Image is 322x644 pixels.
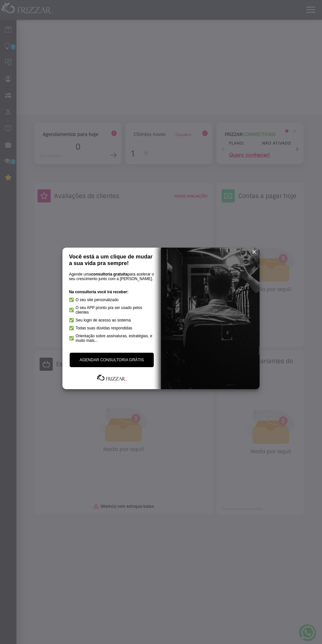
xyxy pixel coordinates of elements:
li: Todas suas dúvidas respondidas [69,326,154,330]
strong: Na consultoria você irá receber: [69,290,128,294]
li: Seu login de acesso ao sistema [69,318,154,322]
p: Agende uma para acelerar o seu crescimento junto com a [PERSON_NAME]. [69,272,154,281]
li: O seu APP pronto pra ser usado pelos clientes [69,305,154,315]
img: Frizzar [95,374,128,382]
li: Orientação sobre assinaturas, estratégias, e muito mais... [69,334,154,343]
h1: Você está a um clique de mudar a sua vida pra sempre! [69,254,154,267]
strong: consultoria gratuita [91,272,127,277]
a: AGENDAR CONSULTORIA GRÁTIS [70,353,154,367]
li: O seu site personalizado [69,298,154,302]
button: ui-button [249,247,259,257]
